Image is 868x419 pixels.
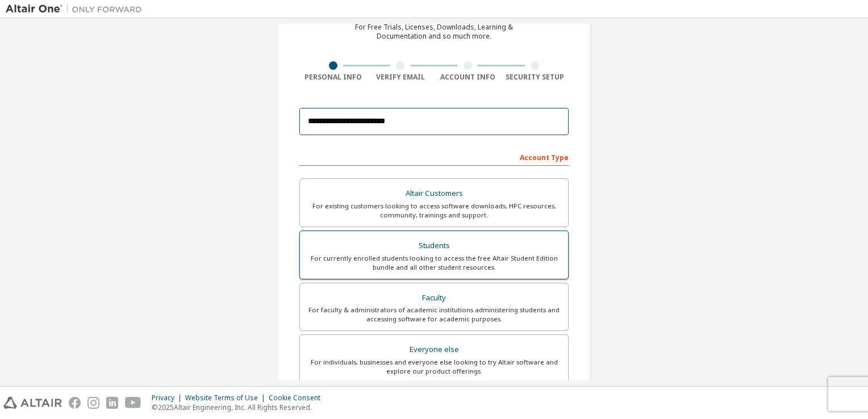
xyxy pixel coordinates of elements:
div: For faculty & administrators of academic institutions administering students and accessing softwa... [307,305,561,324]
div: Personal Info [299,73,367,82]
img: youtube.svg [125,397,141,409]
img: Altair One [6,3,148,15]
div: Cookie Consent [269,393,327,403]
p: © 2025 Altair Engineering, Inc. All Rights Reserved. [152,403,327,412]
img: instagram.svg [87,397,99,409]
div: Account Info [434,73,502,82]
div: Everyone else [307,342,561,358]
div: Website Terms of Use [185,393,269,403]
div: For individuals, businesses and everyone else looking to try Altair software and explore our prod... [307,358,561,376]
div: For Free Trials, Licenses, Downloads, Learning & Documentation and so much more. [355,23,513,41]
div: Privacy [152,393,185,403]
div: Faculty [307,290,561,306]
div: For currently enrolled students looking to access the free Altair Student Edition bundle and all ... [307,254,561,272]
div: Account Type [299,148,569,166]
div: For existing customers looking to access software downloads, HPC resources, community, trainings ... [307,202,561,220]
div: Verify Email [367,73,435,82]
img: facebook.svg [69,397,81,409]
div: Students [307,238,561,254]
div: Security Setup [502,73,569,82]
div: Altair Customers [307,186,561,202]
img: linkedin.svg [106,397,118,409]
img: altair_logo.svg [3,397,62,409]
